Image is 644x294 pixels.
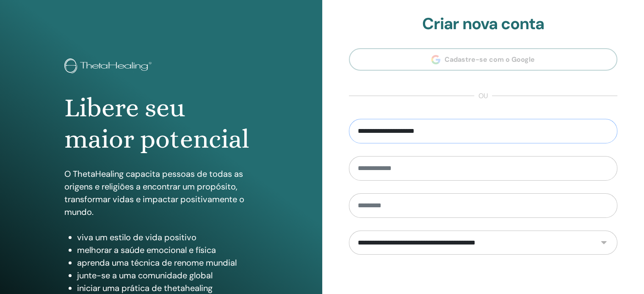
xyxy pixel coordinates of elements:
[64,168,244,217] font: O ThetaHealing capacita pessoas de todas as origens e religiões a encontrar um propósito, transfo...
[77,283,213,294] font: iniciar uma prática de thetahealing
[77,245,216,256] font: melhorar a saúde emocional e física
[478,91,488,100] font: ou
[77,270,213,281] font: junte-se a uma comunidade global
[64,93,249,154] font: Libere seu maior potencial
[77,232,196,243] font: viva um estilo de vida positivo
[77,257,237,268] font: aprenda uma técnica de renome mundial
[422,13,544,34] font: Criar nova conta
